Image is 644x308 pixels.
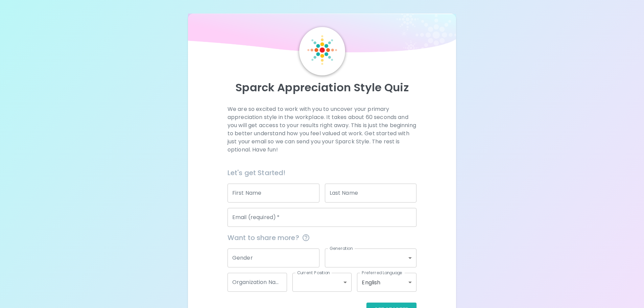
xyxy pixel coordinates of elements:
[228,232,416,243] span: Want to share more?
[362,270,402,276] label: Preferred Language
[188,14,456,56] img: wave
[196,81,448,94] p: Sparck Appreciation Style Quiz
[307,35,337,65] img: Sparck Logo
[357,273,416,292] div: English
[228,105,416,154] p: We are so excited to work with you to uncover your primary appreciation style in the workplace. I...
[302,234,310,242] svg: This information is completely confidential and only used for aggregated appreciation studies at ...
[330,245,353,251] label: Generation
[297,270,330,276] label: Current Position
[228,167,416,178] h6: Let's get Started!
